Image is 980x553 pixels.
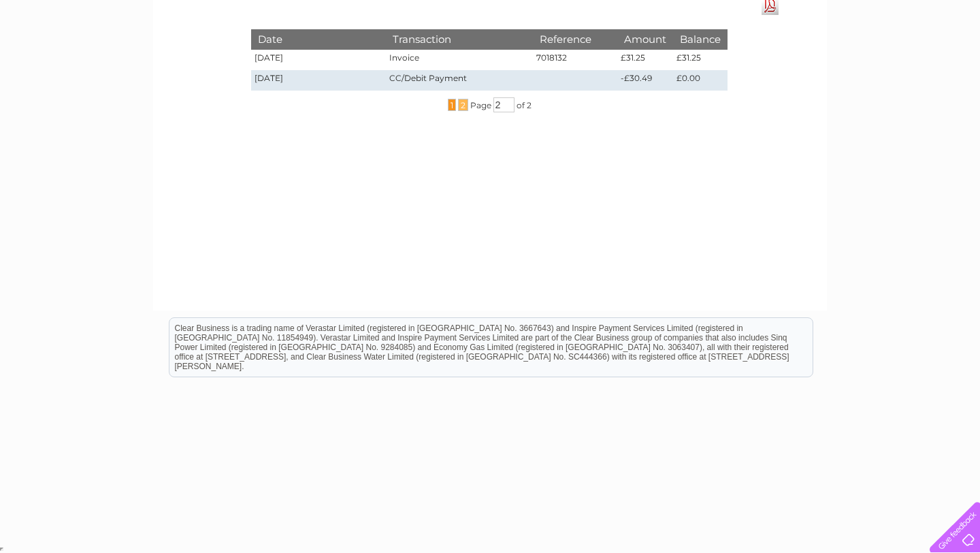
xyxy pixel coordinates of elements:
span: 2 [527,100,532,110]
th: Reference [533,29,617,49]
span: Page [470,100,491,110]
td: [DATE] [251,50,386,70]
a: Log out [935,58,967,68]
td: -£30.49 [617,70,673,91]
td: CC/Debit Payment [386,70,533,91]
a: Blog [862,58,881,68]
a: 0333 014 3131 [723,7,817,24]
th: Date [251,29,386,49]
td: [DATE] [251,70,386,91]
span: 1 [448,99,456,111]
th: Amount [617,29,673,49]
td: Invoice [386,50,533,70]
span: of [517,100,525,110]
th: Balance [673,29,728,49]
div: Clear Business is a trading name of Verastar Limited (registered in [GEOGRAPHIC_DATA] No. 3667643... [169,7,813,66]
td: £0.00 [673,70,728,91]
a: Telecoms [813,58,853,68]
a: Water [740,58,766,68]
th: Transaction [386,29,533,49]
td: 7018132 [533,50,617,70]
a: Energy [774,58,804,68]
td: £31.25 [617,50,673,70]
td: £31.25 [673,50,728,70]
span: 2 [458,99,468,111]
a: Contact [889,58,923,68]
img: logo.png [34,35,103,77]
